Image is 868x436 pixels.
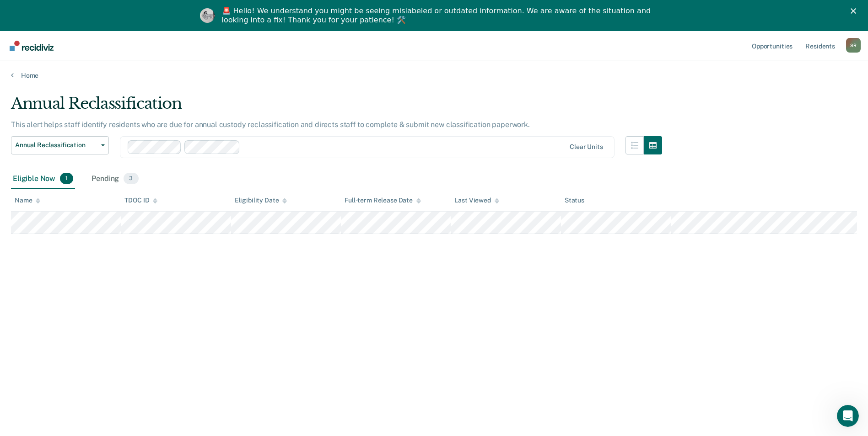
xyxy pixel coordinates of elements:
div: Full-term Release Date [345,197,421,204]
div: Name [15,197,40,204]
div: 🚨 Hello! We understand you might be seeing mislabeled or outdated information. We are aware of th... [222,6,654,25]
div: Eligible Now1 [11,169,75,189]
div: Pending3 [90,169,140,189]
div: Last Viewed [454,197,499,204]
div: S R [846,38,861,53]
div: Eligibility Date [235,197,287,204]
a: Home [11,71,857,80]
div: Close [851,8,860,14]
img: Recidiviz [10,41,54,51]
span: 3 [124,173,138,185]
div: Clear units [570,143,603,151]
a: Residents [803,31,837,60]
span: Annual Reclassification [15,141,97,149]
img: Profile image for Kim [200,8,215,23]
div: Annual Reclassification [11,94,662,120]
div: Status [565,197,584,204]
div: TDOC ID [124,197,157,204]
p: This alert helps staff identify residents who are due for annual custody reclassification and dir... [11,120,530,129]
span: 1 [60,173,73,185]
button: Profile dropdown button [846,38,861,53]
a: Opportunities [750,31,794,60]
button: Annual Reclassification [11,136,109,154]
iframe: Intercom live chat [837,405,859,427]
